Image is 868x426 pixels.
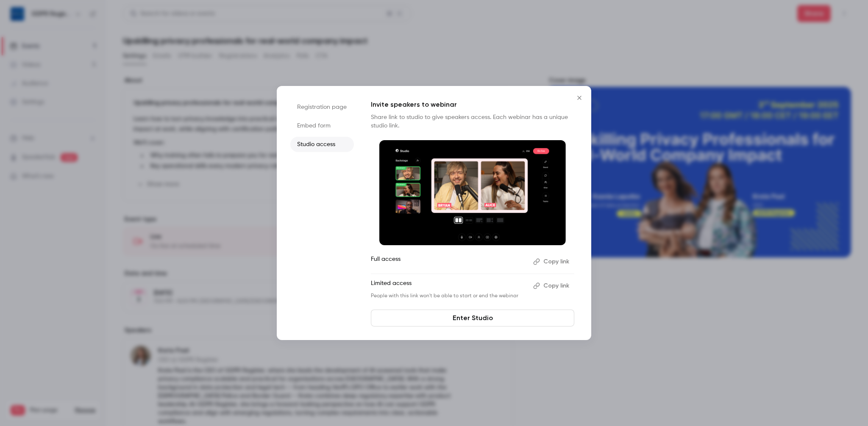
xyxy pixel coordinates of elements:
button: Close [571,89,588,106]
button: Copy link [530,255,574,268]
p: Invite speakers to webinar [371,100,574,110]
p: Share link to studio to give speakers access. Each webinar has a unique studio link. [371,113,574,130]
img: Invite speakers to webinar [379,140,566,245]
li: Studio access [290,137,354,152]
p: People with this link won't be able to start or end the webinar [371,293,526,299]
p: Full access [371,255,526,268]
li: Registration page [290,100,354,115]
a: Enter Studio [371,310,574,326]
button: Copy link [530,279,574,293]
p: Limited access [371,279,526,293]
li: Embed form [290,118,354,133]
